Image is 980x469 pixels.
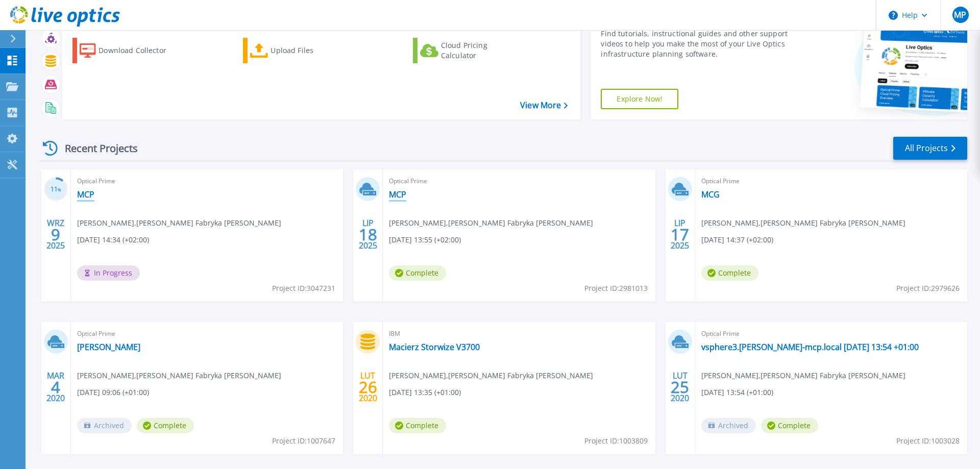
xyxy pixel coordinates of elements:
[51,230,60,239] span: 9
[77,342,140,352] a: [PERSON_NAME]
[389,189,406,200] a: MCP
[389,265,446,281] span: Complete
[701,342,919,352] a: vsphere3.[PERSON_NAME]-mcp.local [DATE] 13:54 +01:00
[137,418,194,433] span: Complete
[359,383,377,391] span: 26
[358,216,378,253] div: LIP 2025
[701,328,961,339] span: Optical Prime
[77,189,94,200] a: MCP
[77,370,281,381] span: [PERSON_NAME] , [PERSON_NAME] Fabryka [PERSON_NAME]
[72,38,186,63] a: Download Collector
[77,234,149,245] span: [DATE] 14:34 (+02:00)
[272,283,335,294] span: Project ID: 3047231
[896,283,960,294] span: Project ID: 2979626
[389,234,461,245] span: [DATE] 13:55 (+02:00)
[389,217,593,229] span: [PERSON_NAME] , [PERSON_NAME] Fabryka [PERSON_NAME]
[389,387,461,398] span: [DATE] 13:35 (+01:00)
[77,387,149,398] span: [DATE] 09:06 (+01:00)
[77,217,281,229] span: [PERSON_NAME] , [PERSON_NAME] Fabryka [PERSON_NAME]
[701,265,758,281] span: Complete
[271,40,352,61] div: Upload Files
[671,383,689,391] span: 25
[896,435,960,447] span: Project ID: 1003028
[671,230,689,239] span: 17
[601,29,793,59] div: Find tutorials, instructional guides and other support videos to help you make the most of your L...
[46,368,65,406] div: MAR 2020
[77,418,132,433] span: Archived
[701,189,720,200] a: MCG
[389,176,649,187] span: Optical Prime
[670,368,690,406] div: LUT 2020
[77,176,337,187] span: Optical Prime
[389,328,649,339] span: IBM
[389,342,480,352] a: Macierz Storwize V3700
[701,217,905,229] span: [PERSON_NAME] , [PERSON_NAME] Fabryka [PERSON_NAME]
[413,38,527,63] a: Cloud Pricing Calculator
[954,11,966,19] span: MP
[701,234,773,245] span: [DATE] 14:37 (+02:00)
[39,136,152,161] div: Recent Projects
[389,418,446,433] span: Complete
[701,370,905,381] span: [PERSON_NAME] , [PERSON_NAME] Fabryka [PERSON_NAME]
[77,265,140,281] span: In Progress
[441,40,523,61] div: Cloud Pricing Calculator
[701,176,961,187] span: Optical Prime
[359,230,377,239] span: 18
[51,383,60,391] span: 4
[601,89,678,109] a: Explore Now!
[99,40,180,61] div: Download Collector
[584,283,648,294] span: Project ID: 2981013
[44,184,68,195] h3: 11
[389,370,593,381] span: [PERSON_NAME] , [PERSON_NAME] Fabryka [PERSON_NAME]
[358,368,378,406] div: LUT 2020
[46,216,65,253] div: WRZ 2025
[893,137,967,160] a: All Projects
[584,435,648,447] span: Project ID: 1003809
[58,187,61,192] span: %
[761,418,818,433] span: Complete
[272,435,335,447] span: Project ID: 1007647
[77,328,337,339] span: Optical Prime
[670,216,690,253] div: LIP 2025
[701,387,773,398] span: [DATE] 13:54 (+01:00)
[701,418,756,433] span: Archived
[520,101,568,110] a: View More
[243,38,357,63] a: Upload Files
